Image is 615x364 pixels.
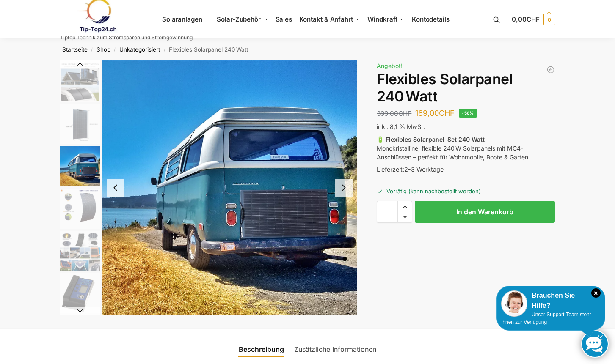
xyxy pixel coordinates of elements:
[88,47,97,53] span: /
[60,60,100,102] img: Flexible Solar Module
[110,47,119,53] span: /
[398,109,411,118] span: CHF
[102,60,357,315] li: 3 / 9
[404,166,444,173] span: 2-3 Werktage
[408,0,453,38] a: Kontodetails
[60,273,100,313] img: Laderegeler
[58,103,100,145] li: 2 / 9
[501,290,527,317] img: Customer service
[377,136,485,143] strong: 🔋 Flexibles Solarpanel-Set 240 Watt
[60,189,100,229] img: s-l1600 (4)
[375,228,557,252] iframe: Sicherer Rahmen für schnelle Bezahlvorgänge
[501,290,601,311] div: Brauchen Sie Hilfe?
[102,60,357,315] img: Flexibel unendlich viele Einsatzmöglichkeiten
[512,7,555,32] a: 0,00CHF 0
[60,35,193,40] p: Tiptop Technik zum Stromsparen und Stromgewinnung
[217,15,261,23] span: Solar-Zubehör
[58,187,100,230] li: 4 / 9
[58,60,100,103] li: 1 / 9
[60,60,100,68] button: Previous slide
[377,62,403,69] span: Angebot!
[367,15,397,23] span: Windkraft
[295,0,364,38] a: Kontakt & Anfahrt
[501,312,591,325] span: Unser Support-Team steht Ihnen zur Verfügung
[412,15,450,23] span: Kontodetails
[60,146,100,186] img: Flexibel unendlich viele Einsatzmöglichkeiten
[119,46,160,53] a: Unkategorisiert
[213,0,272,38] a: Solar-Zubehör
[377,109,411,118] bdi: 399,00
[415,109,455,118] bdi: 169,00
[60,104,100,144] img: Flexibles Solarmodul 120 watt
[377,123,425,130] span: inkl. 8,1 % MwSt.
[335,179,353,197] button: Next slide
[234,339,289,359] a: Beschreibung
[60,231,100,271] img: Flexibel in allen Bereichen
[377,201,398,223] input: Produktmenge
[591,288,601,298] i: Schließen
[289,339,381,359] a: Zusätzliche Informationen
[398,211,412,222] span: Reduce quantity
[160,47,169,53] span: /
[62,46,88,53] a: Startseite
[546,66,555,74] a: Flexible Solarpanels (2×240 Watt & Solar Laderegler
[97,46,110,53] a: Shop
[415,201,555,223] button: In den Warenkorb
[299,15,353,23] span: Kontakt & Anfahrt
[58,230,100,272] li: 5 / 9
[45,38,570,60] nav: Breadcrumb
[527,15,540,23] span: CHF
[377,166,444,173] span: Lieferzeit:
[107,179,124,197] button: Previous slide
[512,15,539,23] span: 0,00
[276,15,292,23] span: Sales
[398,201,412,212] span: Increase quantity
[377,135,555,161] p: Monokristalline, flexible 240 W Solarpanels mit MC4-Anschlüssen – perfekt für Wohnmobile, Boote &...
[58,145,100,187] li: 3 / 9
[272,0,295,38] a: Sales
[162,15,202,23] span: Solaranlagen
[543,14,555,25] span: 0
[58,272,100,314] li: 6 / 9
[364,0,408,38] a: Windkraft
[459,109,477,118] span: -58%
[439,109,455,118] span: CHF
[377,71,555,105] h1: Flexibles Solarpanel 240 Watt
[377,181,555,196] p: Vorrätig (kann nachbestellt werden)
[60,307,100,315] button: Next slide
[58,314,100,356] li: 7 / 9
